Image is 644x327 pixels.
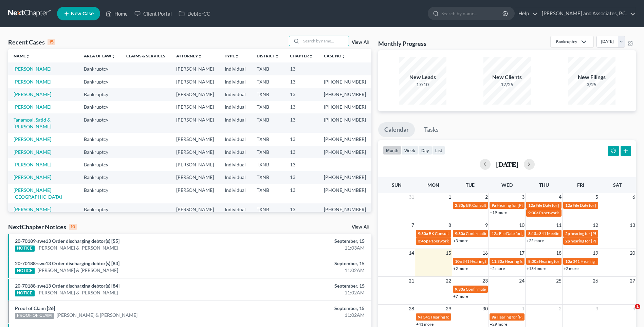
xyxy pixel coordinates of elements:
span: 6 [632,193,636,201]
td: Individual [219,184,251,203]
span: 341 Hearing for Enviro-Tech Complete Systems & Services, LLC [462,259,573,264]
span: New Case [71,11,94,16]
td: TXNB [251,101,284,113]
span: 10a [455,259,462,264]
div: September, 15 [253,305,365,312]
td: Bankruptcy [78,88,121,101]
span: File Date for [PERSON_NAME] [499,231,553,236]
td: [PERSON_NAME] [171,203,219,216]
input: Search by name... [301,36,349,46]
td: Individual [219,146,251,158]
th: Claims & Services [121,49,171,62]
span: 3 [595,305,599,313]
a: [PERSON_NAME] [14,91,51,97]
a: [PERSON_NAME][GEOGRAPHIC_DATA] [14,187,62,200]
td: TXNB [251,171,284,184]
td: TXNB [251,75,284,88]
span: 2:30p [455,203,465,208]
a: [PERSON_NAME] [14,66,51,72]
span: BK Consult for [PERSON_NAME] [429,231,487,236]
a: [PERSON_NAME] & [PERSON_NAME] [37,267,118,274]
td: [PHONE_NUMBER] [318,101,371,113]
td: [PERSON_NAME] [171,184,219,203]
i: unfold_more [342,54,346,58]
a: Tanampai, Satid & [PERSON_NAME] [14,117,51,129]
span: 9a [492,314,496,320]
span: 12a [565,203,572,208]
span: Confirmation hearing for [PERSON_NAME] & [PERSON_NAME] [466,231,579,236]
div: September, 15 [253,238,365,244]
td: 13 [284,184,318,203]
div: 10 [69,224,77,230]
td: [PHONE_NUMBER] [318,203,371,216]
span: 8:30a [528,259,538,264]
td: TXNB [251,146,284,158]
div: NextChapter Notices [8,223,77,231]
div: New Leads [399,73,446,81]
td: Individual [219,62,251,75]
span: 27 [629,277,636,285]
a: Help [515,7,538,20]
a: [PERSON_NAME] and Associates, P.C. [538,7,636,20]
i: unfold_more [309,54,313,58]
a: [PERSON_NAME] [14,104,51,110]
button: list [432,146,445,155]
span: 2p [565,238,570,243]
td: 13 [284,113,318,133]
a: [PERSON_NAME] [14,149,51,155]
td: Bankruptcy [78,171,121,184]
span: 29 [445,305,452,313]
td: TXNB [251,184,284,203]
td: Bankruptcy [78,75,121,88]
a: Home [102,7,131,20]
span: 25 [555,277,562,285]
span: 9a [492,203,496,208]
td: TXNB [251,158,284,171]
span: Fri [577,182,584,188]
input: Search by name... [441,7,503,20]
div: 15 [48,39,55,45]
td: [PHONE_NUMBER] [318,113,371,133]
span: Hearing for [PERSON_NAME] [505,259,558,264]
h2: [DATE] [496,161,518,168]
span: Thu [539,182,549,188]
span: 12a [528,203,535,208]
span: 22 [445,277,452,285]
a: Client Portal [131,7,175,20]
td: Bankruptcy [78,101,121,113]
span: 13 [629,221,636,229]
a: Districtunfold_more [257,53,279,58]
td: [PHONE_NUMBER] [318,88,371,101]
span: 14 [408,249,415,257]
span: 9:30a [455,287,465,292]
span: 8 [448,221,452,229]
a: +19 more [490,210,507,215]
a: View All [352,225,369,230]
td: 13 [284,75,318,88]
a: DebtorCC [175,7,214,20]
td: Individual [219,113,251,133]
span: Paperwork appt for [PERSON_NAME] & [PERSON_NAME] [429,238,532,243]
span: Hearing for [PERSON_NAME] [497,203,550,208]
h3: Monthly Progress [378,39,426,48]
span: 341 Meeting for [PERSON_NAME] & [PERSON_NAME] [539,231,636,236]
span: 4 [558,193,562,201]
td: [PERSON_NAME] [171,75,219,88]
td: [PERSON_NAME] [171,146,219,158]
td: Bankruptcy [78,184,121,203]
a: Proof of Claim [26] [15,305,55,311]
span: 9 [484,221,489,229]
a: [PERSON_NAME] & [PERSON_NAME] [37,289,118,296]
div: New Clients [483,73,531,81]
div: September, 15 [253,283,365,289]
td: 13 [284,146,318,158]
div: NOTICE [15,246,35,252]
span: 11 [555,221,562,229]
span: 16 [482,249,489,257]
td: Bankruptcy [78,146,121,158]
span: 9:30a [418,231,428,236]
a: 20-70188-swe13 Order discharging debtor(s) [83] [15,260,119,266]
span: Wed [501,182,513,188]
td: TXNB [251,62,284,75]
div: 11:02AM [253,267,365,274]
